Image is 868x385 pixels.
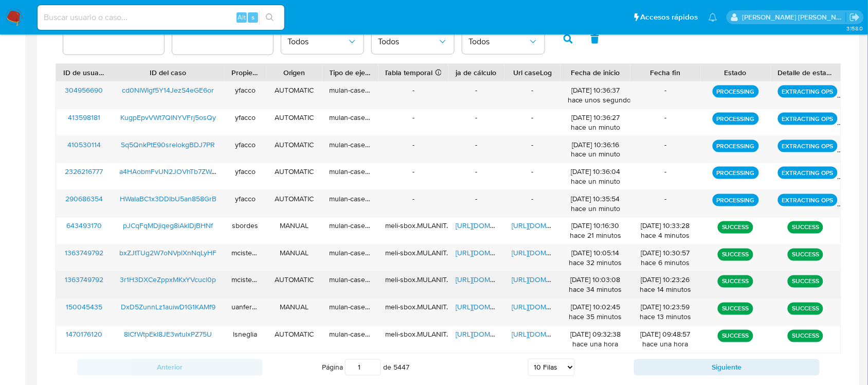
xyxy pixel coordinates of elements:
p: emmanuel.vitiello@mercadolibre.com [743,12,846,22]
span: 3.158.0 [846,24,863,32]
input: Buscar usuario o caso... [38,11,284,24]
span: s [251,12,255,22]
span: Alt [238,12,246,22]
span: Accesos rápidos [641,12,698,23]
a: Salir [849,12,860,23]
a: Notificaciones [709,13,717,22]
button: search-icon [259,10,280,25]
